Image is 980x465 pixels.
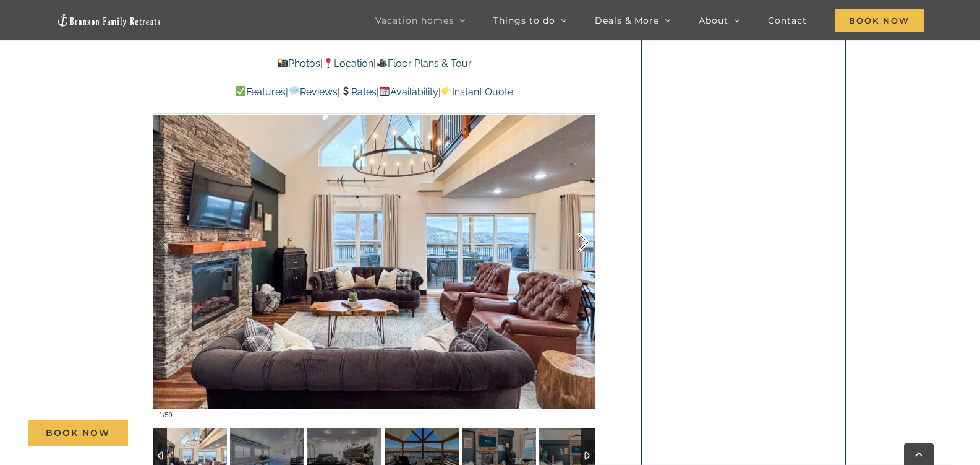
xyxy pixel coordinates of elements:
[28,420,128,446] a: Book Now
[441,86,513,98] a: Instant Quote
[595,16,659,25] span: Deals & More
[375,16,454,25] span: Vacation homes
[46,428,110,438] span: Book Now
[380,86,390,96] img: 📆
[153,56,595,72] p: | |
[340,86,377,98] a: Rates
[288,86,337,98] a: Reviews
[699,16,728,25] span: About
[379,86,438,98] a: Availability
[277,58,320,69] a: Photos
[377,58,387,68] img: 🎥
[341,86,351,96] img: 💲
[236,86,245,96] img: ✅
[278,58,288,68] img: 📸
[441,86,451,96] img: 👉
[323,58,333,68] img: 📍
[323,58,373,69] a: Location
[493,16,555,25] span: Things to do
[376,58,471,69] a: Floor Plans & Tour
[768,16,807,25] span: Contact
[653,22,833,444] iframe: Booking/Inquiry Widget
[289,86,299,96] img: 💬
[56,13,161,27] img: Branson Family Retreats Logo
[835,9,924,32] span: Book Now
[153,84,595,100] p: | | | |
[235,86,286,98] a: Features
